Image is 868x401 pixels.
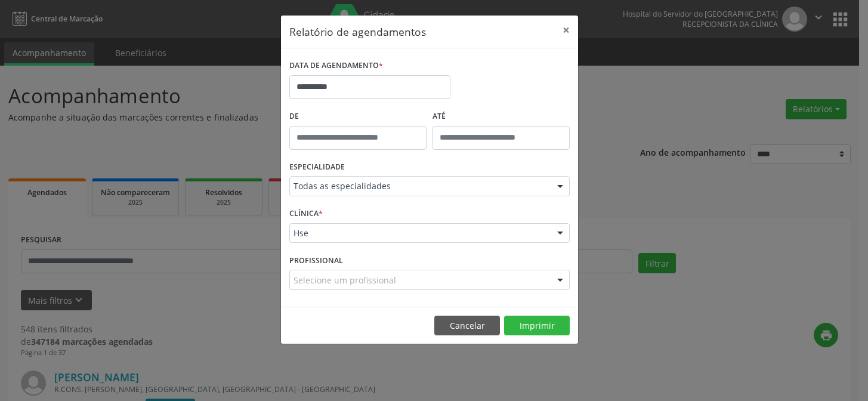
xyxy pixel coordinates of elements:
h5: Relatório de agendamentos [289,24,426,39]
span: Todas as especialidades [294,180,545,192]
button: Cancelar [434,316,500,336]
label: De [289,107,427,126]
label: CLÍNICA [289,205,323,223]
label: ATÉ [433,107,570,126]
span: Selecione um profissional [294,274,396,286]
label: PROFISSIONAL [289,251,343,270]
button: Close [554,16,578,45]
label: ESPECIALIDADE [289,158,345,177]
span: Hse [294,227,545,239]
button: Imprimir [504,316,570,336]
label: DATA DE AGENDAMENTO [289,57,383,75]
